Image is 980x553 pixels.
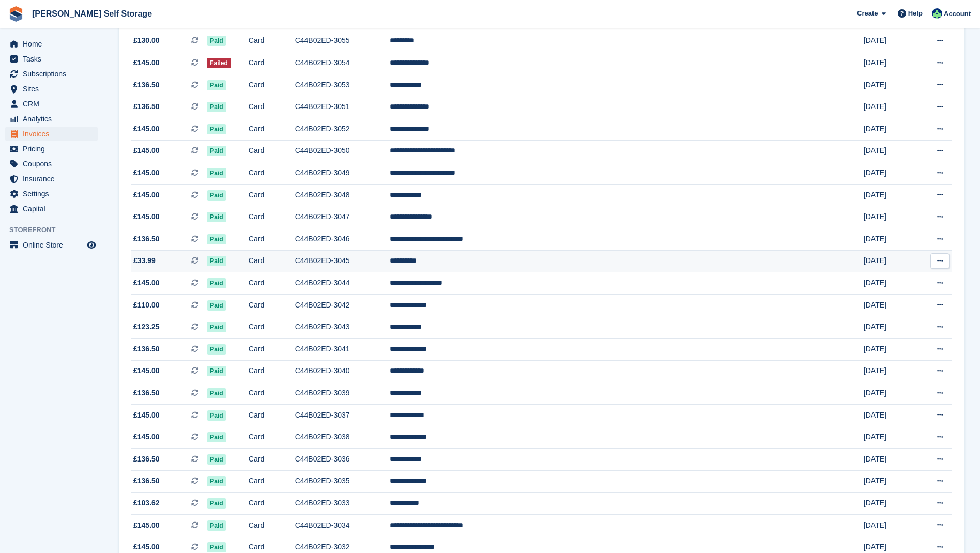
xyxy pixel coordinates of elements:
[864,294,915,316] td: [DATE]
[133,167,160,178] span: £145.00
[864,206,915,228] td: [DATE]
[207,366,226,376] span: Paid
[23,52,85,66] span: Tasks
[295,360,390,382] td: C44B02ED-3040
[133,101,160,112] span: £136.50
[864,162,915,185] td: [DATE]
[249,448,295,470] td: Card
[864,382,915,405] td: [DATE]
[23,37,85,51] span: Home
[133,300,160,311] span: £110.00
[249,426,295,449] td: Card
[133,344,160,355] span: £136.50
[207,278,226,288] span: Paid
[295,426,390,449] td: C44B02ED-3038
[207,256,226,266] span: Paid
[133,388,160,398] span: £136.50
[23,187,85,201] span: Settings
[207,300,226,311] span: Paid
[207,190,226,201] span: Paid
[5,97,98,111] a: menu
[295,404,390,426] td: C44B02ED-3037
[932,8,942,19] img: Dafydd Pritchard
[249,140,295,162] td: Card
[207,432,226,442] span: Paid
[864,30,915,52] td: [DATE]
[5,142,98,156] a: menu
[249,493,295,515] td: Card
[249,316,295,339] td: Card
[8,6,24,22] img: stora-icon-8386f47178a22dfd0bd8f6a31ec36ba5ce8667c1dd55bd0f319d3a0aa187defe.svg
[249,118,295,141] td: Card
[5,67,98,81] a: menu
[295,272,390,295] td: C44B02ED-3044
[295,118,390,141] td: C44B02ED-3052
[133,145,160,156] span: £145.00
[295,316,390,339] td: C44B02ED-3043
[133,410,160,421] span: £145.00
[864,339,915,361] td: [DATE]
[295,206,390,228] td: C44B02ED-3047
[23,97,85,111] span: CRM
[864,96,915,118] td: [DATE]
[295,470,390,493] td: C44B02ED-3035
[864,470,915,493] td: [DATE]
[295,448,390,470] td: C44B02ED-3036
[249,272,295,295] td: Card
[133,365,160,376] span: £145.00
[207,80,226,90] span: Paid
[9,225,103,235] span: Storefront
[249,514,295,536] td: Card
[295,184,390,206] td: C44B02ED-3048
[85,239,98,251] a: Preview store
[864,514,915,536] td: [DATE]
[207,234,226,244] span: Paid
[23,172,85,186] span: Insurance
[5,202,98,216] a: menu
[133,454,160,465] span: £136.50
[5,238,98,252] a: menu
[249,74,295,96] td: Card
[23,112,85,126] span: Analytics
[864,493,915,515] td: [DATE]
[249,162,295,185] td: Card
[133,278,160,288] span: £145.00
[864,140,915,162] td: [DATE]
[207,102,226,112] span: Paid
[295,382,390,405] td: C44B02ED-3039
[864,448,915,470] td: [DATE]
[864,316,915,339] td: [DATE]
[5,82,98,96] a: menu
[249,294,295,316] td: Card
[133,190,160,201] span: £145.00
[295,30,390,52] td: C44B02ED-3055
[207,212,226,222] span: Paid
[133,475,160,486] span: £136.50
[864,184,915,206] td: [DATE]
[133,321,160,332] span: £123.25
[133,498,160,509] span: £103.62
[23,238,85,252] span: Online Store
[864,426,915,449] td: [DATE]
[864,52,915,74] td: [DATE]
[207,124,226,134] span: Paid
[249,360,295,382] td: Card
[295,250,390,272] td: C44B02ED-3045
[249,339,295,361] td: Card
[133,542,160,552] span: £145.00
[207,388,226,398] span: Paid
[207,58,231,68] span: Failed
[5,157,98,171] a: menu
[133,255,156,266] span: £33.99
[864,228,915,251] td: [DATE]
[23,142,85,156] span: Pricing
[133,211,160,222] span: £145.00
[23,157,85,171] span: Coupons
[295,514,390,536] td: C44B02ED-3034
[5,172,98,186] a: menu
[249,404,295,426] td: Card
[864,250,915,272] td: [DATE]
[249,96,295,118] td: Card
[133,432,160,442] span: £145.00
[249,382,295,405] td: Card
